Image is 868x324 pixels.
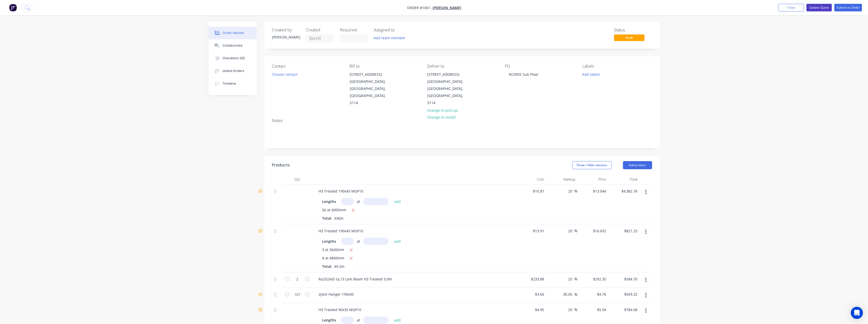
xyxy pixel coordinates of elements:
[574,276,577,282] span: %
[9,4,17,11] img: Factory
[392,238,403,244] button: add
[614,34,644,41] span: Draft
[223,31,244,35] div: Order details
[779,4,804,11] button: Close
[357,199,360,204] span: at
[272,28,300,32] div: Created by
[546,174,577,184] div: Markup
[332,216,345,221] span: 336m
[577,174,608,184] div: Price
[349,64,419,69] div: Bill to
[834,4,862,11] button: Submit as Order
[392,317,403,323] button: add
[272,34,300,40] div: [PERSON_NAME]
[209,27,257,39] button: Order details
[322,255,344,262] span: 8 at 4800mm
[350,78,392,106] div: [GEOGRAPHIC_DATA], [GEOGRAPHIC_DATA], [GEOGRAPHIC_DATA], 5114
[407,5,433,10] span: Order #1061 -
[427,78,469,106] div: [GEOGRAPHIC_DATA], [GEOGRAPHIC_DATA], [GEOGRAPHIC_DATA], 5114
[374,28,424,32] div: Assigned to
[345,71,396,107] div: [STREET_ADDRESS][GEOGRAPHIC_DATA], [GEOGRAPHIC_DATA], [GEOGRAPHIC_DATA], 5114
[322,264,332,269] span: Total:
[209,77,257,90] button: Timeline
[574,307,577,313] span: %
[371,34,408,41] button: Add team member
[322,199,336,204] span: Lengths
[340,28,368,32] div: Required
[315,227,367,235] div: H3 Treated 190x45 MGP10
[505,71,543,78] div: RC0992 Sub Floor
[350,71,392,78] div: [STREET_ADDRESS]
[322,247,344,253] span: 3 at 3600mm
[427,71,469,78] div: [STREET_ADDRESS]
[322,216,332,221] span: Total:
[423,71,474,107] div: [STREET_ADDRESS][GEOGRAPHIC_DATA], [GEOGRAPHIC_DATA], [GEOGRAPHIC_DATA], 5114
[357,239,360,244] span: at
[322,207,346,214] span: 56 at 6000mm
[272,118,652,123] div: Notes
[306,28,334,32] div: Created
[424,114,458,121] button: Change to install
[374,34,408,41] button: Add team member
[322,317,336,323] span: Lengths
[315,291,358,298] div: zJoist Hanger 190x45
[357,317,360,323] span: at
[433,5,461,10] a: [PERSON_NAME]
[582,64,652,69] div: Labels
[608,174,639,184] div: Total
[322,239,336,244] span: Lengths
[223,56,245,61] div: Checklists 0/0
[209,39,257,52] button: Collaborate
[269,71,300,78] button: Choose contact
[574,228,577,234] span: %
[427,64,496,69] div: Deliver to
[332,264,346,269] span: 49.2m
[392,198,403,205] button: add
[806,4,832,11] button: Update Quote
[424,107,460,113] button: Change to pick up
[623,161,652,169] button: Add product
[315,275,396,283] div: Ra252x65 GL13 Lam Beam H3 Treated 3.0m
[209,52,257,65] button: Checklists 0/0
[515,174,546,184] div: Cost
[223,43,243,48] div: Collaborate
[505,64,574,69] div: PO
[272,64,341,69] div: Contact
[574,292,577,297] span: %
[851,307,863,319] div: Open Intercom Messenger
[272,162,290,168] div: Products
[282,174,312,184] div: Qty
[315,187,367,195] div: H3 Treated 190x45 MGP10
[574,188,577,194] span: %
[223,81,236,86] div: Timeline
[223,69,244,73] div: Linked Orders
[209,65,257,77] button: Linked Orders
[580,71,603,78] button: Add labels
[315,306,365,313] div: H3 Treated 90x35 MGP10
[572,161,612,169] button: Show / Hide columns
[614,28,652,32] div: Status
